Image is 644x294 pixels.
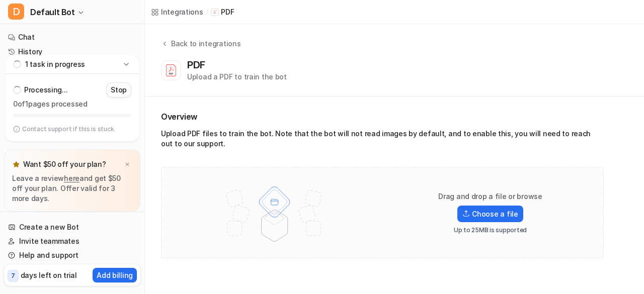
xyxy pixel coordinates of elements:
p: days left on trial [21,270,77,280]
img: File upload illustration [209,177,340,248]
img: x [124,161,130,168]
a: PDF iconPDF [211,7,234,17]
label: Choose a file [457,206,523,222]
p: Leave a review and get $50 off your plan. Offer valid for 3 more days. [12,173,132,204]
p: 0 of 1 pages processed [13,100,131,108]
p: Processing... [24,85,67,95]
p: PDF [221,7,234,17]
div: Upload a PDF to train the bot [187,71,287,82]
button: Back to integrations [161,38,240,59]
img: PDF icon [212,10,217,15]
div: Integrations [161,7,203,17]
img: Upload icon [462,210,470,217]
p: 1 task in progress [25,59,85,69]
p: Contact support if this is stuck. [22,125,115,133]
img: star [12,160,20,168]
h2: Overview [161,111,604,123]
button: Stop [106,82,131,97]
a: Create a new Bot [4,220,140,234]
div: PDF [187,59,209,71]
a: here [64,174,79,182]
p: Add billing [97,270,133,280]
a: Invite teammates [4,234,140,248]
a: Integrations [151,7,203,17]
span: D [8,4,24,20]
button: Add billing [93,268,137,282]
p: Stop [111,85,127,95]
span: / [206,8,208,17]
div: Upload PDF files to train the bot. Note that the bot will not read images by default, and to enab... [161,129,604,153]
a: Help and support [4,248,140,262]
p: 7 [11,271,15,280]
a: Chat [4,30,140,44]
div: Back to integrations [168,38,240,49]
p: Drag and drop a file or browse [438,191,542,202]
p: Up to 25MB is supported [454,226,527,234]
a: History [4,45,140,59]
span: Default Bot [30,5,75,19]
p: Want $50 off your plan? [23,159,106,169]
